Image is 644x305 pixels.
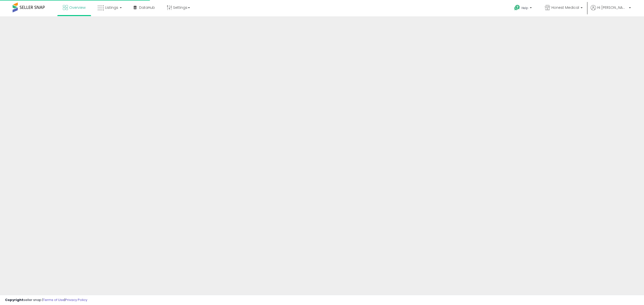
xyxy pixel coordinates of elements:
[597,5,627,10] span: Hi [PERSON_NAME]
[105,5,118,10] span: Listings
[591,5,631,16] a: Hi [PERSON_NAME]
[69,5,86,10] span: Overview
[551,5,579,10] span: Honest Medical
[521,6,528,10] span: Help
[514,5,520,11] i: Get Help
[139,5,155,10] span: DataHub
[510,1,537,16] a: Help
